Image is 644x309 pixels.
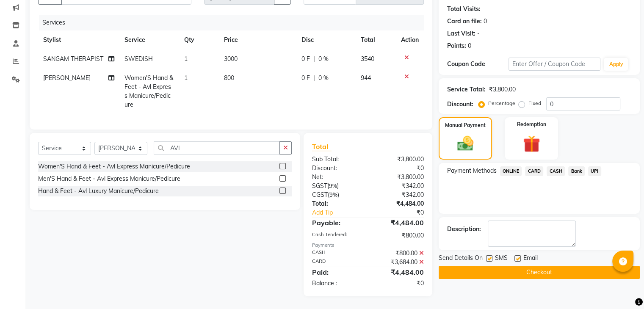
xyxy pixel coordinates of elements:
div: Women'S Hand & Feet - Avl Express Manicure/Pedicure [38,162,190,171]
div: ₹342.00 [368,190,430,199]
span: Women'S Hand & Feet - Avl Express Manicure/Pedicure [124,74,173,108]
div: CARD [306,258,368,267]
span: 0 % [318,55,329,63]
span: Total [312,142,332,151]
input: Search or Scan [154,141,280,154]
span: 944 [361,74,371,82]
div: Total Visits: [447,5,481,14]
span: SWEDISH [124,55,153,63]
div: - [477,29,480,38]
span: CARD [525,166,543,176]
div: ₹3,800.00 [489,85,516,94]
span: Bank [568,166,585,176]
div: Total: [306,199,368,208]
span: 1 [184,55,188,63]
div: CASH [306,249,368,258]
div: Sub Total: [306,155,368,164]
span: 3000 [224,55,238,63]
span: 0 % [318,74,329,83]
div: Last Visit: [447,29,475,38]
span: 800 [224,74,234,82]
img: _gift.svg [518,133,545,154]
div: Service Total: [447,85,486,94]
label: Manual Payment [445,121,486,129]
div: ₹800.00 [368,249,430,258]
span: SMS [495,254,508,264]
span: 0 F [301,55,310,63]
span: 9% [329,182,337,189]
a: Add Tip [306,208,378,217]
th: Stylist [38,30,119,50]
div: Coupon Code [447,60,509,69]
div: Discount: [447,100,473,109]
span: | [313,55,315,63]
div: Net: [306,173,368,182]
div: Payable: [306,218,368,228]
div: 0 [484,17,487,26]
th: Qty [179,30,219,50]
input: Enter Offer / Coupon Code [509,58,601,71]
th: Action [396,30,424,50]
label: Fixed [528,99,541,107]
div: 0 [468,41,471,50]
label: Redemption [517,121,546,128]
span: | [313,74,315,83]
span: UPI [588,166,601,176]
span: 0 F [301,74,310,83]
div: ₹4,484.00 [368,267,430,277]
span: SGST [312,182,327,190]
div: ₹0 [368,164,430,173]
div: Paid: [306,267,368,277]
div: ( ) [306,190,368,199]
span: Payment Methods [447,166,497,175]
div: Balance : [306,279,368,288]
div: ₹800.00 [368,231,430,240]
th: Price [219,30,296,50]
div: ₹0 [378,208,430,217]
span: 1 [184,74,188,82]
th: Service [119,30,179,50]
div: ₹3,800.00 [368,173,430,182]
th: Total [356,30,396,50]
div: Services [39,15,430,30]
div: ₹3,684.00 [368,258,430,267]
span: ONLINE [500,166,522,176]
div: Discount: [306,164,368,173]
span: 9% [329,191,337,198]
div: Description: [447,225,481,234]
div: ( ) [306,182,368,190]
button: Apply [604,58,628,71]
button: Checkout [439,266,640,279]
div: ₹4,484.00 [368,218,430,228]
div: Points: [447,41,466,50]
span: SANGAM THERAPIST [43,55,103,63]
div: Men'S Hand & Feet - Avl Express Manicure/Pedicure [38,174,180,183]
span: Send Details On [439,254,483,264]
span: CGST [312,191,328,199]
span: CASH [547,166,565,176]
span: Email [523,254,538,264]
label: Percentage [488,99,515,107]
th: Disc [296,30,356,50]
div: Payments [312,242,424,249]
div: ₹4,484.00 [368,199,430,208]
div: ₹3,800.00 [368,155,430,164]
div: Hand & Feet - Avl Luxury Manicure/Pedicure [38,187,159,196]
div: Card on file: [447,17,482,26]
span: [PERSON_NAME] [43,74,91,82]
span: 3540 [361,55,374,63]
div: Cash Tendered: [306,231,368,240]
div: ₹0 [368,279,430,288]
img: _cash.svg [452,134,478,153]
div: ₹342.00 [368,182,430,190]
